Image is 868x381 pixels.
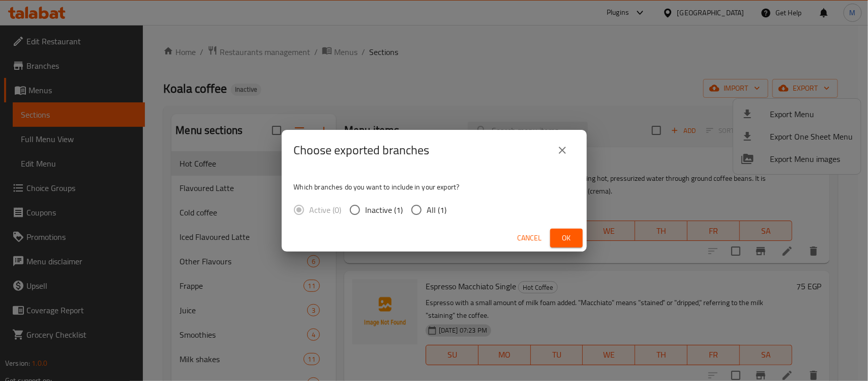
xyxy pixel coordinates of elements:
span: All (1) [427,204,447,216]
button: close [550,138,575,162]
h2: Choose exported branches [294,142,430,158]
button: Cancel [514,229,546,248]
span: Inactive (1) [366,204,403,216]
span: Ok [558,232,575,244]
span: Active (0) [310,204,342,216]
p: Which branches do you want to include in your export? [294,182,575,192]
button: Ok [550,229,583,248]
span: Cancel [518,232,542,244]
